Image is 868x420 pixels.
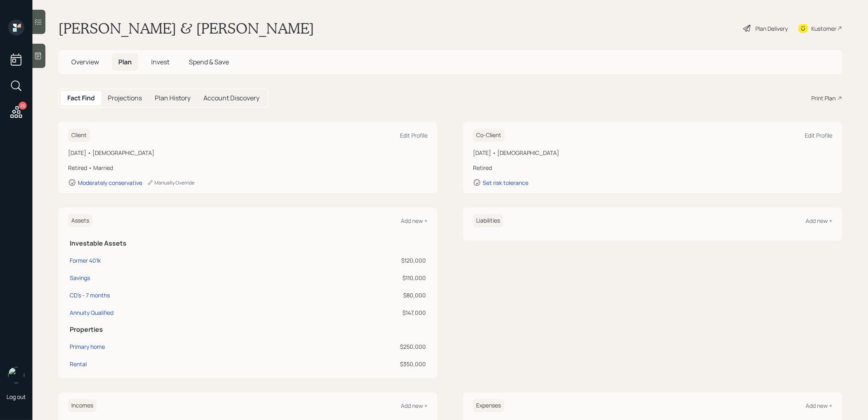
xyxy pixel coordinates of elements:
div: Rental [70,360,87,368]
h6: Liabilities [473,214,503,227]
h5: Investable Assets [70,240,426,247]
div: Former 401k [70,256,101,265]
div: Log out [6,393,26,401]
div: $350,000 [291,360,426,368]
div: Primary home [70,342,105,351]
div: Edit Profile [805,132,832,139]
div: Retired • Married [68,163,428,172]
div: Print Plan [811,94,836,102]
h6: Expenses [473,399,504,412]
div: CD's - 7 months [70,291,110,299]
div: Add new + [806,402,832,409]
h5: Projections [108,94,142,102]
h6: Assets [68,214,92,227]
h6: Incomes [68,399,96,412]
div: Retired [473,163,832,172]
div: $80,000 [291,291,426,299]
div: $110,000 [291,274,426,282]
div: [DATE] • [DEMOGRAPHIC_DATA] [473,148,832,157]
div: Set risk tolerance [483,179,528,187]
span: Invest [151,57,169,66]
div: $250,000 [291,342,426,351]
h5: Fact Find [67,94,95,102]
h5: Account Discovery [203,94,259,102]
div: Add new + [401,217,428,225]
div: $120,000 [291,256,426,265]
div: Add new + [401,402,428,409]
h5: Plan History [155,94,190,102]
h6: Client [68,129,90,142]
h6: Co-Client [473,129,505,142]
div: Add new + [806,217,832,225]
div: Moderately conservative [78,179,142,187]
img: treva-nostdahl-headshot.png [8,367,24,383]
div: Annuity Qualified [70,308,113,317]
div: Manually Override [147,179,195,186]
h1: [PERSON_NAME] & [PERSON_NAME] [58,19,314,37]
div: $147,000 [291,308,426,317]
div: 25 [19,102,27,110]
div: Savings [70,274,90,282]
h5: Properties [70,326,426,333]
div: [DATE] • [DEMOGRAPHIC_DATA] [68,148,428,157]
div: Edit Profile [400,132,428,139]
div: Plan Delivery [755,24,788,33]
span: Spend & Save [189,57,229,66]
div: Kustomer [811,24,836,33]
span: Plan [118,57,132,66]
span: Overview [71,57,99,66]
